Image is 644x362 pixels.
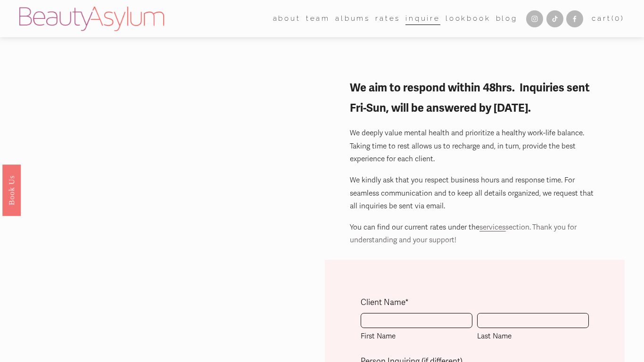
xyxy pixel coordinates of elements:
[546,10,563,27] a: TikTok
[361,296,409,310] legend: Client Name
[477,330,589,343] span: Last Name
[592,12,625,25] a: Cart(0)
[361,330,472,343] span: First Name
[273,12,301,25] span: about
[350,221,599,247] p: You can find our current rates under the
[273,11,301,26] a: folder dropdown
[306,11,330,26] a: folder dropdown
[526,10,543,27] a: Instagram
[446,11,491,26] a: Lookbook
[479,223,505,231] a: services
[405,11,440,26] a: Inquire
[477,313,589,328] input: Last Name
[496,11,518,26] a: Blog
[2,165,21,216] a: Book Us
[375,11,400,26] a: Rates
[611,14,625,23] span: ( )
[350,81,592,115] strong: We aim to respond within 48hrs. Inquiries sent Fri-Sun, will be answered by [DATE].
[335,11,370,26] a: albums
[566,10,583,27] a: Facebook
[350,127,599,166] p: We deeply value mental health and prioritize a healthy work-life balance. Taking time to rest all...
[306,12,330,25] span: team
[361,313,472,328] input: First Name
[615,14,621,23] span: 0
[19,7,164,31] img: Beauty Asylum | Bridal Hair &amp; Makeup Charlotte &amp; Atlanta
[350,174,599,213] p: We kindly ask that you respect business hours and response time. For seamless communication and t...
